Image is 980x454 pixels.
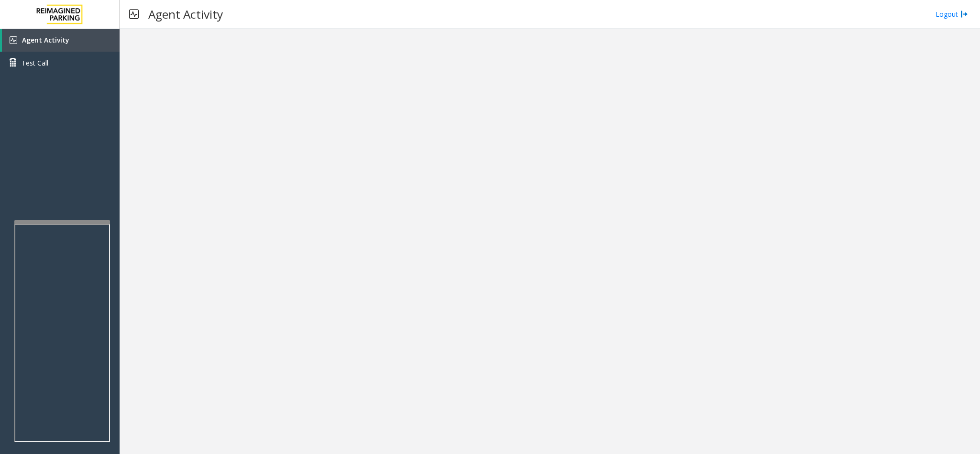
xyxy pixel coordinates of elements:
img: 'icon' [10,36,17,44]
span: Agent Activity [22,35,69,44]
a: Logout [936,9,968,19]
a: Agent Activity [2,29,120,52]
span: Test Call [22,58,48,68]
h3: Agent Activity [143,2,228,26]
img: logout [960,9,968,19]
img: pageIcon [129,2,139,26]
